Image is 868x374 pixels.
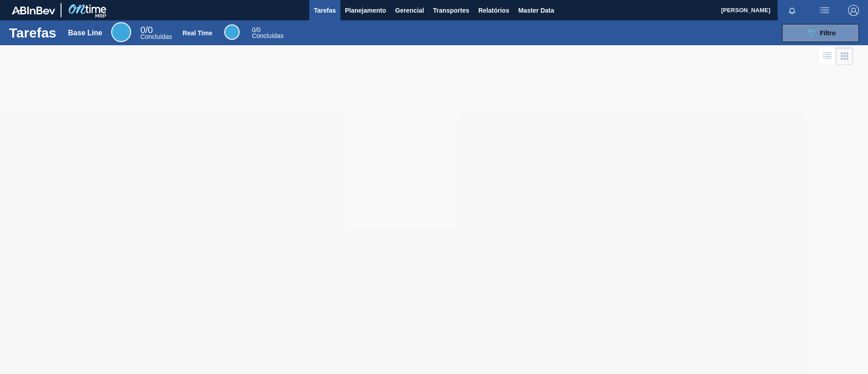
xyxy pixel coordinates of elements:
button: Filtro [782,24,859,42]
span: Master Data [518,5,554,16]
div: Real Time [183,29,212,37]
img: Logout [848,5,859,16]
span: / 0 [140,25,153,35]
span: / 0 [252,26,260,33]
span: Transportes [433,5,469,16]
span: 0 [140,25,145,35]
div: Real Time [224,24,240,40]
div: Base Line [140,26,172,40]
span: Concluídas [252,32,283,39]
span: 0 [252,26,255,33]
img: TNhmsLtSVTkK8tSr43FrP2fwEKptu5GPRR3wAAAABJRU5ErkJggg== [12,6,55,14]
span: Relatórios [478,5,509,16]
div: Base Line [111,22,131,42]
span: Gerencial [395,5,424,16]
div: Base Line [68,29,103,37]
img: userActions [819,5,830,16]
span: Filtro [820,29,836,37]
h1: Tarefas [9,28,57,38]
button: Notificações [778,4,807,17]
div: Real Time [252,27,283,39]
span: Concluídas [140,33,172,40]
span: Planejamento [345,5,386,16]
span: Tarefas [314,5,336,16]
